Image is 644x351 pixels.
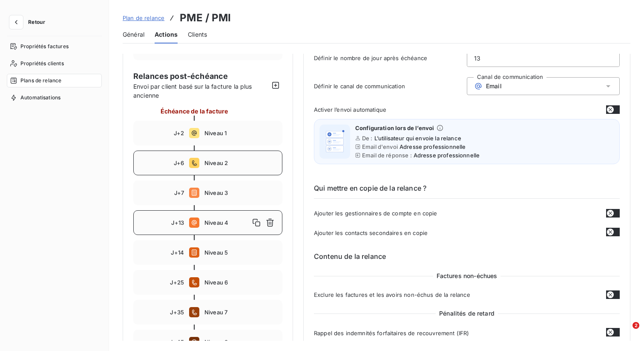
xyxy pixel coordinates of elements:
a: Plans de relance [7,74,102,87]
span: Définir le nombre de jour après échéance [314,55,467,61]
span: Niveau 6 [204,279,277,286]
span: Niveau 7 [204,309,277,316]
span: Email de réponse : [362,152,412,159]
span: Retour [28,20,45,25]
span: Adresse professionnelle [400,143,466,150]
span: J+35 [170,309,184,316]
span: Envoi par client basé sur la facture la plus ancienne [133,82,269,100]
h6: Contenu de la relance [314,251,620,261]
span: J+14 [171,249,184,256]
span: Pénalités de retard [436,309,498,318]
h3: PME / PMI [180,10,231,26]
span: Activer l’envoi automatique [314,106,386,113]
iframe: Intercom live chat [615,322,635,342]
span: Niveau 4 [204,219,250,226]
span: Niveau 8 [204,339,277,345]
span: 2 [632,322,639,329]
span: Propriétés clients [20,60,64,67]
span: Niveau 5 [204,249,277,256]
span: Ajouter les gestionnaires de compte en copie [314,210,437,217]
span: Clients [188,30,207,39]
span: Adresse professionnelle [414,152,480,159]
span: Niveau 3 [204,189,277,196]
span: Rappel des indemnités forfaitaires de recouvrement (IFR) [314,330,469,336]
a: Propriétés clients [7,57,102,70]
span: Niveau 2 [204,160,277,166]
span: Exclure les factures et les avoirs non-échus de la relance [314,291,470,298]
span: Email d'envoi [362,143,398,150]
span: Actions [155,30,178,39]
span: Email [486,83,502,90]
span: J+7 [174,189,184,196]
span: Niveau 1 [204,130,277,136]
span: Ajouter les contacts secondaires en copie [314,229,428,236]
a: Propriétés factures [7,40,102,53]
span: J+45 [170,339,184,345]
span: J+6 [174,160,184,166]
span: Plan de relance [123,15,164,21]
span: Propriétés factures [20,43,69,50]
span: J+2 [174,130,184,136]
span: Factures non-échues [433,272,501,280]
img: illustration helper email [321,128,348,155]
span: J+13 [171,219,184,226]
span: Général [123,30,144,39]
span: Configuration lors de l’envoi [355,125,434,131]
h6: Qui mettre en copie de la relance ? [314,183,620,199]
button: Retour [7,15,52,29]
span: De : [362,135,373,142]
span: Définir le canal de communication [314,83,467,90]
span: Automatisations [20,94,60,102]
a: Automatisations [7,91,102,104]
span: Relances post-échéance [133,70,269,82]
span: J+25 [170,279,184,286]
span: Plans de relance [20,77,61,84]
span: Échéance de la facture [161,107,228,116]
a: Plan de relance [123,14,164,22]
span: L’utilisateur qui envoie la relance [374,135,461,142]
